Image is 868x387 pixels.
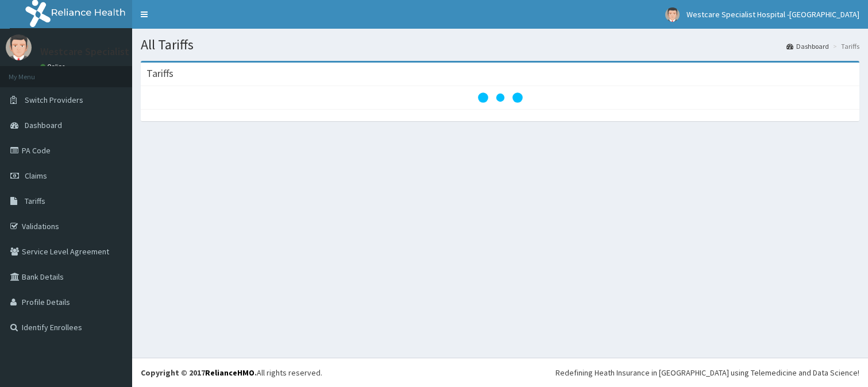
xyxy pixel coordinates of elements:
[25,95,83,105] span: Switch Providers
[40,63,68,71] a: Online
[25,196,45,206] span: Tariffs
[132,358,868,387] footer: All rights reserved.
[205,367,254,378] a: RelianceHMO
[141,37,859,52] h1: All Tariffs
[665,7,680,22] img: User Image
[25,171,47,181] span: Claims
[686,9,859,20] span: Westcare Specialist Hospital -[GEOGRAPHIC_DATA]
[6,34,32,60] img: User Image
[146,68,173,79] h3: Tariffs
[25,120,62,130] span: Dashboard
[40,47,270,57] p: Westcare Specialist Hospital -[GEOGRAPHIC_DATA]
[786,41,829,51] a: Dashboard
[830,41,859,51] li: Tariffs
[477,75,523,121] svg: audio-loading
[141,367,257,378] strong: Copyright © 2017 .
[555,367,859,378] div: Redefining Heath Insurance in [GEOGRAPHIC_DATA] using Telemedicine and Data Science!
